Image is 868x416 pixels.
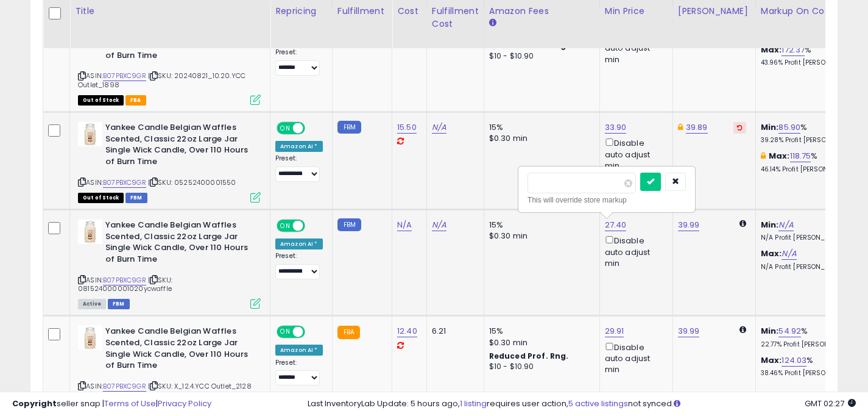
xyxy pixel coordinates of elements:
div: $0.30 min [489,231,590,242]
b: Max: [761,248,782,259]
div: 6.21 [432,326,475,337]
b: Min: [761,325,779,337]
a: 172.37 [782,44,805,56]
b: Max: [761,354,782,366]
div: Title [75,5,265,18]
strong: Copyright [12,398,57,409]
div: % [761,122,862,145]
small: FBM [337,218,361,231]
div: Markup on Cost [761,5,866,18]
a: 39.89 [686,121,708,134]
small: Amazon Fees. [489,18,496,29]
b: Reduced Prof. Rng. [489,351,569,361]
b: Max: [761,44,782,56]
div: 15% [489,220,590,231]
a: 1 listing [460,398,487,409]
p: N/A Profit [PERSON_NAME] [761,234,862,242]
div: Cost [397,5,422,18]
a: N/A [432,121,446,134]
a: 39.99 [678,325,700,337]
div: % [761,151,862,173]
div: ASIN: [78,220,261,307]
a: 5 active listings [568,398,628,409]
span: | SKU: 081524000001020ycwaffle [78,275,172,293]
span: | SKU: 05252400001550 [148,178,236,187]
b: Yankee Candle Belgian Waffles Scented, Classic 22oz Large Jar Single Wick Candle, Over 110 Hours ... [105,122,253,170]
a: B07PBXC9GR [103,71,146,81]
span: FBM [108,299,130,309]
a: N/A [782,248,796,260]
div: Repricing [275,5,327,18]
div: ASIN: [78,16,261,104]
div: % [761,326,862,348]
p: 46.14% Profit [PERSON_NAME] [761,165,862,174]
div: Preset: [275,252,323,279]
a: 39.99 [678,219,700,231]
span: ON [278,123,293,134]
div: $0.30 min [489,337,590,348]
span: FBM [125,193,147,203]
div: Amazon Fees [489,5,595,18]
div: Disable auto adjust min [605,234,663,269]
div: 15% [489,326,590,337]
small: FBM [337,121,361,134]
div: Amazon AI * [275,238,323,249]
div: Preset: [275,48,323,76]
div: $10 - $10.90 [489,362,590,372]
a: N/A [397,219,412,231]
a: 12.40 [397,325,417,337]
span: All listings currently available for purchase on Amazon [78,299,106,309]
div: Last InventoryLab Update: 5 hours ago, requires user action, not synced. [308,398,856,410]
p: 43.96% Profit [PERSON_NAME] [761,59,862,67]
img: 31jZxuDE3UL._SL40_.jpg [78,122,102,146]
a: 15.50 [397,121,417,134]
img: 31jZxuDE3UL._SL40_.jpg [78,326,102,350]
div: $10 - $10.90 [489,51,590,62]
a: 27.40 [605,219,627,231]
a: Privacy Policy [158,398,211,409]
span: 2025-10-13 02:27 GMT [805,398,856,409]
div: ASIN: [78,122,261,201]
div: Disable auto adjust min [605,136,663,171]
b: Min: [761,219,779,231]
span: OFF [303,221,323,231]
span: All listings that are currently out of stock and unavailable for purchase on Amazon [78,95,124,106]
div: Fulfillment Cost [432,5,479,30]
a: N/A [432,219,446,231]
div: $0.30 min [489,133,590,144]
a: 118.75 [790,150,811,162]
span: FBA [125,95,146,106]
div: 15% [489,122,590,133]
b: Max: [769,150,790,162]
img: 31jZxuDE3UL._SL40_.jpg [78,220,102,244]
a: Terms of Use [104,398,156,409]
span: ON [278,327,293,337]
b: Yankee Candle Belgian Waffles Scented, Classic 22oz Large Jar Single Wick Candle, Over 110 Hours ... [105,220,253,268]
p: 38.46% Profit [PERSON_NAME] [761,369,862,378]
a: N/A [778,219,793,231]
span: | SKU: 20240821_10.20.YCC Outlet_1898 [78,71,245,89]
b: Min: [761,121,779,133]
div: % [761,45,862,67]
i: This overrides the store level max markup for this listing [761,152,766,160]
a: 124.03 [782,354,806,367]
div: Preset: [275,359,323,386]
a: B07PBXC9GR [103,275,146,285]
div: % [761,355,862,378]
div: Disable auto adjust min [605,340,663,376]
span: OFF [303,327,323,337]
b: Yankee Candle Belgian Waffles Scented, Classic 22oz Large Jar Single Wick Candle, Over 110 Hours ... [105,326,253,374]
div: seller snap | | [12,398,211,410]
a: B07PBXC9GR [103,178,146,188]
a: 29.91 [605,325,624,337]
div: Amazon AI * [275,141,323,152]
div: Min Price [605,5,668,18]
p: 39.28% Profit [PERSON_NAME] [761,136,862,145]
p: N/A Profit [PERSON_NAME] [761,263,862,271]
a: 33.90 [605,121,627,134]
p: 22.77% Profit [PERSON_NAME] [761,340,862,349]
div: This will override store markup [528,194,686,206]
a: 54.92 [778,325,801,337]
div: [PERSON_NAME] [678,5,750,18]
span: OFF [303,123,323,134]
